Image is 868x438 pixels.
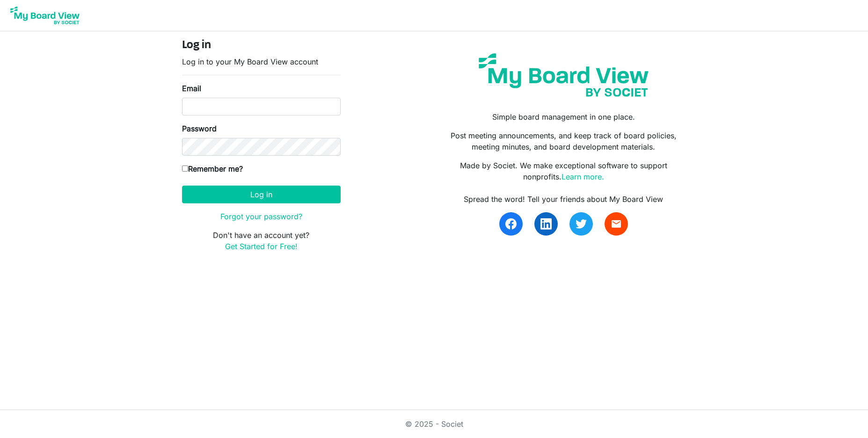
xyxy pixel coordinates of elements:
p: Post meeting announcements, and keep track of board policies, meeting minutes, and board developm... [441,130,686,152]
a: email [605,212,628,236]
button: Log in [182,186,341,203]
a: Forgot your password? [220,212,302,221]
a: Get Started for Free! [225,242,298,251]
span: email [611,218,622,230]
img: facebook.svg [505,218,517,230]
p: Simple board management in one place. [441,111,686,122]
h4: Log in [182,39,341,52]
label: Password [182,123,217,134]
div: Spread the word! Tell your friends about My Board View [441,194,686,205]
img: linkedin.svg [540,218,552,230]
label: Remember me? [182,163,243,174]
input: Remember me? [182,165,188,172]
a: Learn more. [562,172,604,181]
p: Don't have an account yet? [182,230,341,252]
a: © 2025 - Societ [405,419,463,429]
p: Log in to your My Board View account [182,56,341,67]
img: twitter.svg [576,218,587,230]
label: Email [182,83,201,94]
img: my-board-view-societ.svg [472,46,656,104]
p: Made by Societ. We make exceptional software to support nonprofits. [441,160,686,182]
img: My Board View Logo [7,4,82,27]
